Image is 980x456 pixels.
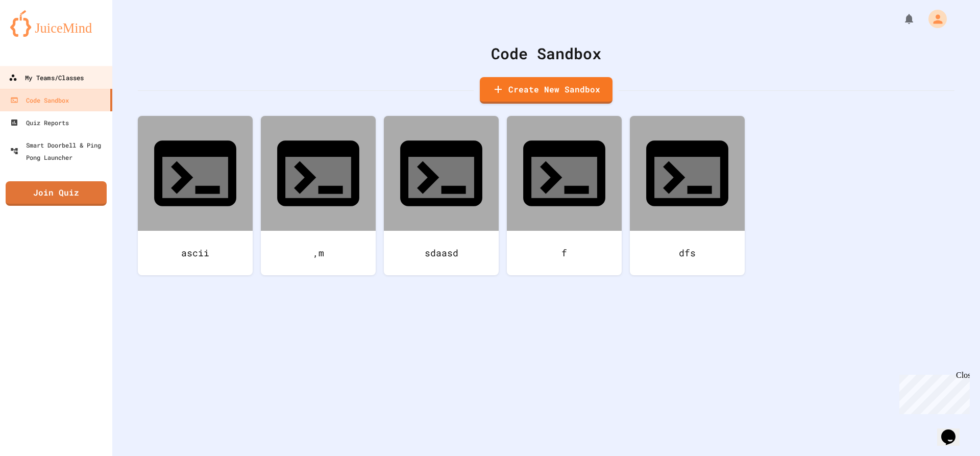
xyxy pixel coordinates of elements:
[10,139,108,163] div: Smart Doorbell & Ping Pong Launcher
[384,116,499,275] a: sdaasd
[6,181,107,206] a: Join Quiz
[10,94,69,106] div: Code Sandbox
[138,231,253,275] div: ascii
[884,10,918,28] div: My Notifications
[261,116,376,275] a: ,m
[937,415,970,446] iframe: chat widget
[10,10,102,37] img: logo-orange.svg
[138,116,253,275] a: ascii
[138,42,954,65] div: Code Sandbox
[384,231,499,275] div: sdaasd
[9,71,84,84] div: My Teams/Classes
[630,116,745,275] a: dfs
[261,231,376,275] div: ,m
[630,231,745,275] div: dfs
[895,371,970,414] iframe: chat widget
[4,4,70,65] div: Chat with us now!Close
[918,7,949,31] div: My Account
[480,77,612,104] a: Create New Sandbox
[507,116,622,275] a: f
[10,116,69,129] div: Quiz Reports
[507,231,622,275] div: f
